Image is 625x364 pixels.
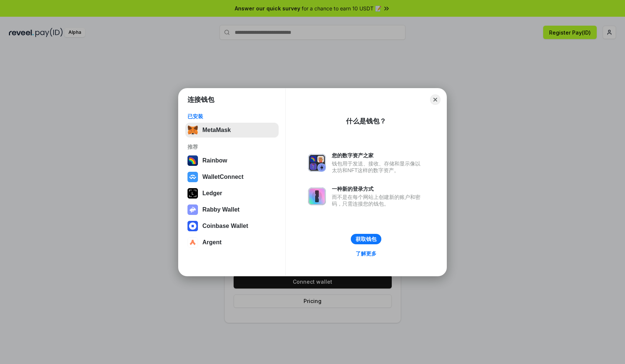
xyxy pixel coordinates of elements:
[187,221,198,231] img: svg+xml,%3Csvg%20width%3D%2228%22%20height%3D%2228%22%20viewBox%3D%220%200%2028%2028%22%20fill%3D...
[351,249,381,258] a: 了解更多
[202,174,244,180] div: WalletConnect
[332,160,424,174] div: 钱包用于发送、接收、存储和显示像以太坊和NFT这样的数字资产。
[185,235,279,250] button: Argent
[202,239,222,246] div: Argent
[430,94,440,105] button: Close
[308,187,326,205] img: svg+xml,%3Csvg%20xmlns%3D%22http%3A%2F%2Fwww.w3.org%2F2000%2Fsvg%22%20fill%3D%22none%22%20viewBox...
[187,188,198,199] img: svg+xml,%3Csvg%20xmlns%3D%22http%3A%2F%2Fwww.w3.org%2F2000%2Fsvg%22%20width%3D%2228%22%20height%3...
[187,204,198,215] img: svg+xml,%3Csvg%20xmlns%3D%22http%3A%2F%2Fwww.w3.org%2F2000%2Fsvg%22%20fill%3D%22none%22%20viewBox...
[185,123,279,138] button: MetaMask
[187,125,198,135] img: svg+xml,%3Csvg%20fill%3D%22none%22%20height%3D%2233%22%20viewBox%3D%220%200%2035%2033%22%20width%...
[308,154,326,172] img: svg+xml,%3Csvg%20xmlns%3D%22http%3A%2F%2Fwww.w3.org%2F2000%2Fsvg%22%20fill%3D%22none%22%20viewBox...
[187,95,214,104] h1: 连接钱包
[185,153,279,168] button: Rainbow
[356,236,376,242] div: 获取钱包
[187,172,198,182] img: svg+xml,%3Csvg%20width%3D%2228%22%20height%3D%2228%22%20viewBox%3D%220%200%2028%2028%22%20fill%3D...
[202,223,248,229] div: Coinbase Wallet
[202,157,227,164] div: Rainbow
[202,127,231,133] div: MetaMask
[187,237,198,248] img: svg+xml,%3Csvg%20width%3D%2228%22%20height%3D%2228%22%20viewBox%3D%220%200%2028%2028%22%20fill%3D...
[332,186,424,192] div: 一种新的登录方式
[202,190,222,197] div: Ledger
[332,194,424,207] div: 而不是在每个网站上创建新的账户和密码，只需连接您的钱包。
[332,152,424,159] div: 您的数字资产之家
[185,186,279,201] button: Ledger
[187,113,276,120] div: 已安装
[351,234,381,244] button: 获取钱包
[187,155,198,166] img: svg+xml,%3Csvg%20width%3D%22120%22%20height%3D%22120%22%20viewBox%3D%220%200%20120%20120%22%20fil...
[356,250,376,257] div: 了解更多
[185,202,279,217] button: Rabby Wallet
[185,170,279,184] button: WalletConnect
[346,117,386,126] div: 什么是钱包？
[185,219,279,233] button: Coinbase Wallet
[187,144,276,150] div: 推荐
[202,206,240,213] div: Rabby Wallet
